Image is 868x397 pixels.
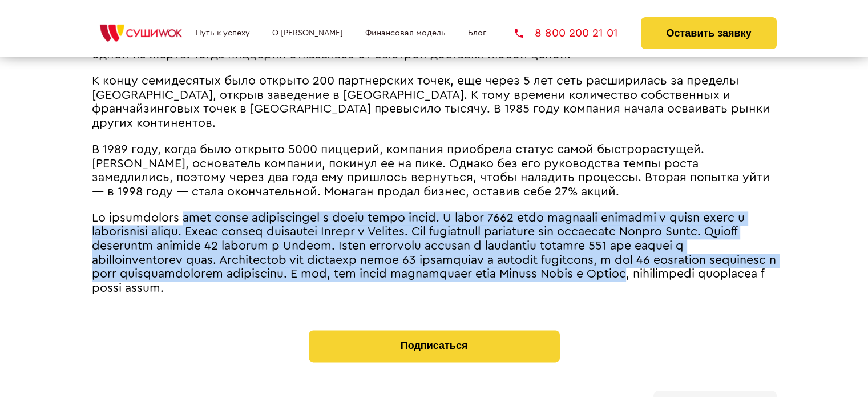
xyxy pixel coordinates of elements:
span: К концу семидесятых было открыто 200 партнерских точек, еще через 5 лет сеть расширилась за преде... [92,75,770,129]
span: В 1989 году, когда было открыто 5000 пиццерий, компания приобрела статус самой быстрорастущей. [P... [92,143,770,198]
a: Финансовая модель [365,29,446,38]
a: Блог [468,29,486,38]
a: 8 800 200 21 01 [515,27,618,39]
a: Путь к успеху [196,29,250,38]
a: О [PERSON_NAME] [272,29,343,38]
span: Lo ipsumdolors amet conse adipiscingel s doeiu tempo incid. U labor 7662 etdo magnaali enimadmi v... [92,212,776,294]
button: Оставить заявку [641,17,776,49]
span: 8 800 200 21 01 [535,27,618,39]
button: Подписаться [309,330,560,362]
